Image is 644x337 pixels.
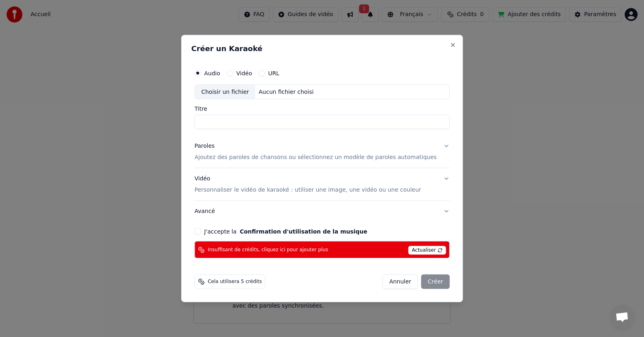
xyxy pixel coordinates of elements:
button: VidéoPersonnaliser le vidéo de karaoké : utiliser une image, une vidéo ou une couleur [194,168,450,201]
div: Aucun fichier choisi [256,88,317,96]
label: Vidéo [236,70,252,76]
label: Audio [204,70,220,76]
label: J'accepte la [204,229,367,234]
button: Annuler [382,275,418,289]
span: Cela utilisera 5 crédits [208,279,262,285]
span: Insuffisant de crédits, cliquez ici pour ajouter plus [208,246,328,253]
button: Avancé [194,201,450,222]
span: Actualiser [408,246,446,255]
p: Ajoutez des paroles de chansons ou sélectionnez un modèle de paroles automatiques [194,153,437,161]
div: Vidéo [194,175,421,194]
button: J'accepte la [240,229,367,234]
p: Personnaliser le vidéo de karaoké : utiliser une image, une vidéo ou une couleur [194,186,421,194]
h2: Créer un Karaoké [191,45,453,52]
div: Paroles [194,142,215,150]
label: Titre [194,106,450,112]
label: URL [268,70,279,76]
button: ParolesAjoutez des paroles de chansons ou sélectionnez un modèle de paroles automatiques [194,136,450,168]
div: Choisir un fichier [195,85,255,99]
